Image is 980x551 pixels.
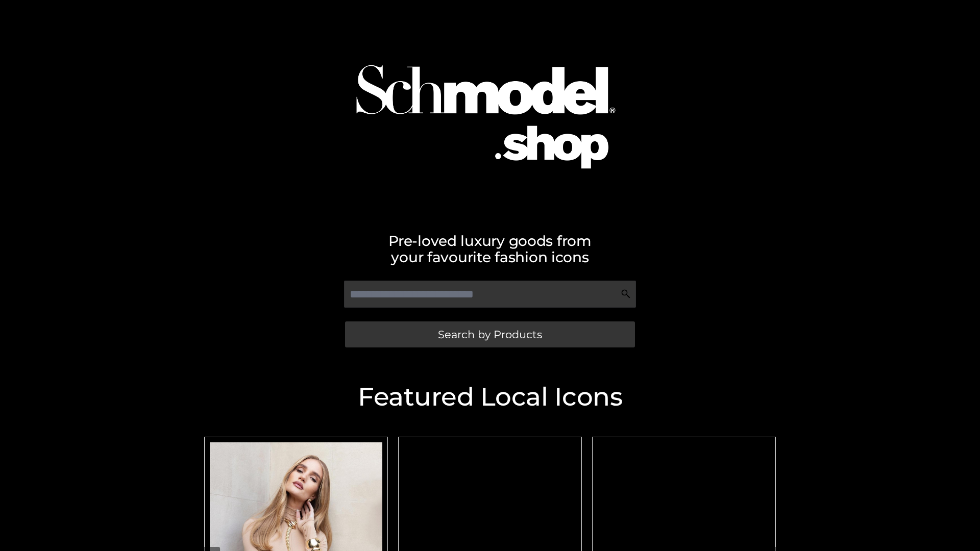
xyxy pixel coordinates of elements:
h2: Featured Local Icons​ [199,384,781,410]
h2: Pre-loved luxury goods from your favourite fashion icons [199,233,781,265]
img: Search Icon [621,289,631,299]
a: Search by Products [345,321,635,347]
span: Search by Products [438,329,542,340]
